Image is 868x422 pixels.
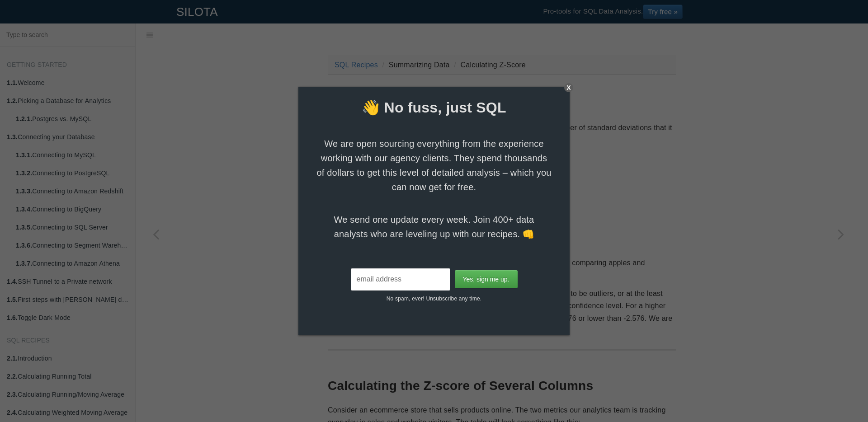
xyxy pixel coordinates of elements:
[564,83,573,92] div: X
[298,98,570,118] span: 👋 No fuss, just SQL
[316,212,552,241] span: We send one update every week. Join 400+ data analysts who are leveling up with our recipes. 👊
[455,270,518,288] input: Yes, sign me up.
[316,136,552,194] span: We are open sourcing everything from the experience working with our agency clients. They spend t...
[351,268,450,291] input: email address
[298,291,570,303] p: No spam, ever! Unsubscribe any time.
[823,377,857,411] iframe: Drift Widget Chat Controller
